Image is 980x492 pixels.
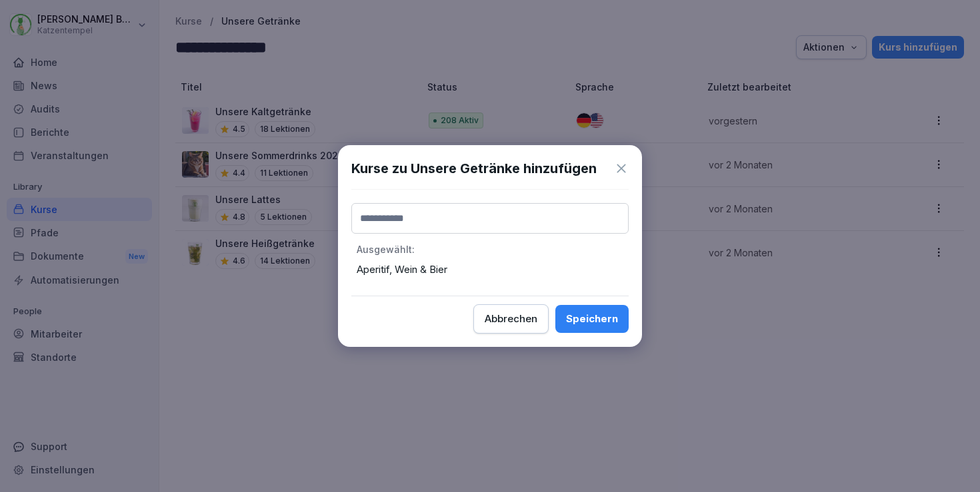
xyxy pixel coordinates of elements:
div: Speichern [566,312,618,326]
p: Aperitif, Wein & Bier [357,262,623,278]
button: Abbrechen [473,304,549,334]
p: Ausgewählt : [351,243,629,256]
h1: Kurse zu Unsere Getränke hinzufügen [351,158,597,178]
button: Speichern [555,305,629,333]
div: Abbrechen [485,312,537,326]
